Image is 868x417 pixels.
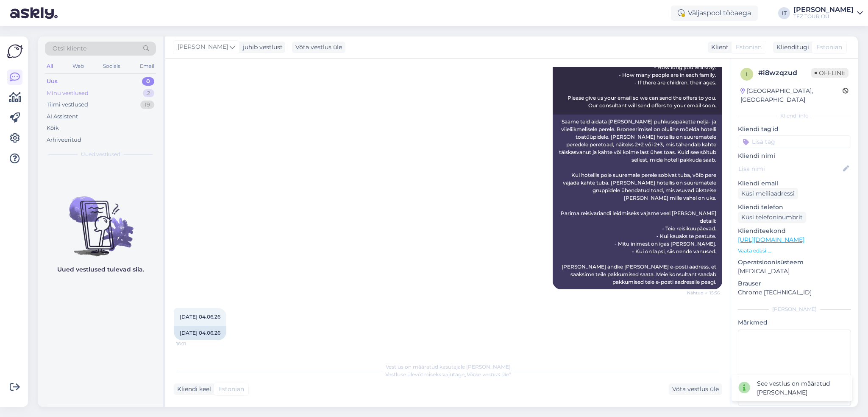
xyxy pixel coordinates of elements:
div: [DATE] 04.06.26 [174,326,226,340]
div: Kõik [47,124,59,132]
div: 19 [140,101,154,109]
p: Kliendi telefon [738,203,851,212]
span: Estonian [736,43,762,52]
div: Küsi telefoninumbrit [738,212,806,223]
p: Operatsioonisüsteem [738,258,851,267]
p: Uued vestlused tulevad siia. [57,265,144,274]
p: Brauser [738,279,851,288]
span: Estonian [816,43,842,52]
span: i [746,71,748,77]
p: Klienditeekond [738,227,851,235]
p: Märkmed [738,318,851,327]
span: 16:01 [176,341,208,347]
p: Chrome [TECHNICAL_ID] [738,288,851,297]
div: Klienditugi [773,43,809,52]
span: Nähtud ✓ 15:56 [687,290,720,296]
div: Võta vestlus üle [669,383,722,395]
img: Askly Logo [7,43,23,59]
div: Email [138,61,156,72]
div: Kliendi info [738,112,851,120]
div: Küsi meiliaadressi [738,188,798,199]
p: Kliendi nimi [738,151,851,160]
div: Uus [47,77,58,86]
div: Väljaspool tööaega [671,6,758,21]
div: All [45,61,55,72]
div: 0 [142,77,154,86]
span: Offline [811,68,849,78]
div: [GEOGRAPHIC_DATA], [GEOGRAPHIC_DATA] [740,87,843,104]
div: juhib vestlust [239,43,283,52]
p: Kliendi tag'id [738,125,851,134]
input: Lisa nimi [738,164,841,174]
div: Arhiveeritud [47,136,81,144]
div: Tiimi vestlused [47,101,88,109]
span: Vestluse ülevõtmiseks vajutage [385,371,511,378]
div: 2 [143,89,154,98]
input: Lisa tag [738,135,851,148]
div: # i8wzqzud [758,68,811,78]
a: [URL][DOMAIN_NAME] [738,236,804,243]
div: [PERSON_NAME] [738,305,851,313]
div: AI Assistent [47,112,78,121]
img: No chats [38,181,163,257]
div: Võta vestlus üle [292,42,345,53]
div: Saame teid aidata [PERSON_NAME] puhkusepakette nelja- ja viieliikmelisele perele. Broneerimisel o... [553,115,722,289]
a: [PERSON_NAME]TEZ TOUR OÜ [793,6,863,20]
i: „Võtke vestlus üle” [465,371,511,378]
p: Kliendi email [738,179,851,188]
div: Klient [708,43,729,52]
p: [MEDICAL_DATA] [738,267,851,276]
div: Kliendi keel [174,385,211,394]
p: Vaata edasi ... [738,247,851,255]
span: [DATE] 04.06.26 [180,313,220,320]
span: Estonian [218,385,244,394]
span: [PERSON_NAME] [178,42,228,52]
div: TEZ TOUR OÜ [793,13,854,20]
div: [PERSON_NAME] [793,6,854,13]
div: IT [778,7,790,19]
span: Vestlus on määratud kasutajale [PERSON_NAME] [386,364,511,370]
span: Uued vestlused [81,151,120,158]
span: Otsi kliente [53,44,86,53]
div: Minu vestlused [47,89,89,98]
div: Web [71,61,86,72]
div: See vestlus on määratud [PERSON_NAME] [757,379,846,397]
div: Socials [101,61,122,72]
